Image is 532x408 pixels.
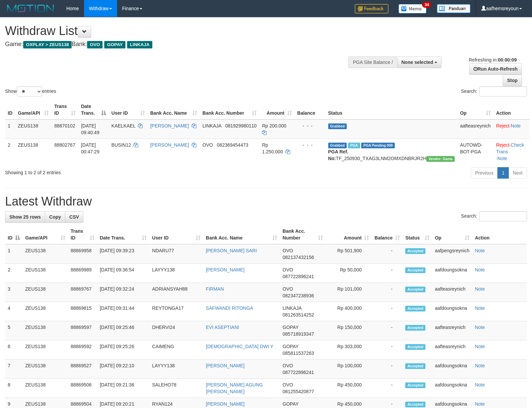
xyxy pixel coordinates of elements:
[326,360,372,379] td: Rp 100,000
[217,142,248,148] span: Copy 082369454473 to clipboard
[475,344,485,349] a: Note
[457,119,493,139] td: aafteasreynich
[15,100,51,119] th: Game/API: activate to sort column ascending
[81,123,100,135] span: [DATE] 09:40:49
[282,255,314,260] span: Copy 082137432156 to clipboard
[149,264,203,283] td: LAYYY138
[23,264,68,283] td: ZEUS138
[372,225,403,244] th: Balance: activate to sort column ascending
[405,402,425,407] span: Accepted
[200,100,259,119] th: Bank Acc. Number: activate to sort column ascending
[104,41,125,48] span: GOPAY
[475,305,485,311] a: Note
[372,264,403,283] td: -
[282,382,293,387] span: OVO
[328,143,347,148] span: Grabbed
[203,225,280,244] th: Bank Acc. Name: activate to sort column ascending
[206,363,244,368] a: [PERSON_NAME]
[282,331,314,337] span: Copy 085718919347 to clipboard
[262,142,283,154] span: Rp 1.250.000
[432,244,472,264] td: aafpengsreynich
[23,379,68,398] td: ZEUS138
[479,86,527,97] input: Search:
[5,86,56,97] label: Show entries
[405,287,425,292] span: Accepted
[471,167,498,179] a: Previous
[326,264,372,283] td: Rp 50,000
[5,379,23,398] td: 8
[508,167,527,179] a: Next
[149,379,203,398] td: SALEHO78
[348,57,397,68] div: PGA Site Balance /
[432,321,472,340] td: aafteasreynich
[282,344,298,349] span: GOPAY
[326,244,372,264] td: Rp 501,900
[295,100,326,119] th: Balance
[469,57,517,63] span: Refreshing in:
[361,143,395,148] span: PGA Pending
[87,41,103,48] span: OVO
[68,379,97,398] td: 88869506
[461,86,527,97] label: Search:
[5,211,45,223] a: Show 25 rows
[97,264,150,283] td: [DATE] 09:36:54
[206,305,253,311] a: SAFWANDI RITONGA
[5,119,15,139] td: 1
[17,86,42,97] select: Showentries
[68,302,97,321] td: 88869815
[503,75,522,86] a: Stop
[398,4,427,13] img: Button%20Memo.svg
[23,283,68,302] td: ZEUS138
[326,283,372,302] td: Rp 101,000
[97,360,150,379] td: [DATE] 09:22:10
[51,100,78,119] th: Trans ID: activate to sort column ascending
[282,325,298,330] span: GOPAY
[23,244,68,264] td: ZEUS138
[326,340,372,360] td: Rp 303,000
[355,4,388,13] img: Feedback.jpg
[23,321,68,340] td: ZEUS138
[493,119,530,139] td: ·
[78,100,109,119] th: Date Trans.: activate to sort column descending
[297,122,323,129] div: - - -
[5,3,56,13] img: MOTION_logo.png
[397,57,442,68] button: None selected
[97,302,150,321] td: [DATE] 09:31:44
[297,142,323,148] div: - - -
[150,123,189,128] a: [PERSON_NAME]
[457,139,493,164] td: AUTOWD-BOT-PGA
[97,225,150,244] th: Date Trans.: activate to sort column ascending
[149,244,203,264] td: NDARU77
[432,264,472,283] td: aafdoungsokna
[405,363,425,369] span: Accepted
[405,267,425,273] span: Accepted
[127,41,152,48] span: LINKAJA
[5,41,348,48] h4: Game: Bank:
[111,142,131,148] span: BUSIN12
[23,360,68,379] td: ZEUS138
[475,286,485,292] a: Note
[206,248,257,253] a: [PERSON_NAME] SARI
[149,340,203,360] td: CAIMENG
[49,214,61,220] span: Copy
[282,267,293,272] span: OVO
[479,211,527,221] input: Search:
[326,302,372,321] td: Rp 400,000
[97,244,150,264] td: [DATE] 09:39:23
[68,264,97,283] td: 88869989
[432,283,472,302] td: aafteasreynich
[497,156,507,161] a: Note
[432,360,472,379] td: aafdoungsokna
[326,379,372,398] td: Rp 450,000
[68,244,97,264] td: 88869958
[498,57,517,63] strong: 00:00:09
[372,321,403,340] td: -
[282,248,293,253] span: OVO
[461,211,527,221] label: Search:
[372,360,403,379] td: -
[65,211,83,223] a: CSV
[15,119,51,139] td: ZEUS138
[496,123,509,128] a: Reject
[493,100,530,119] th: Action
[206,267,244,272] a: [PERSON_NAME]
